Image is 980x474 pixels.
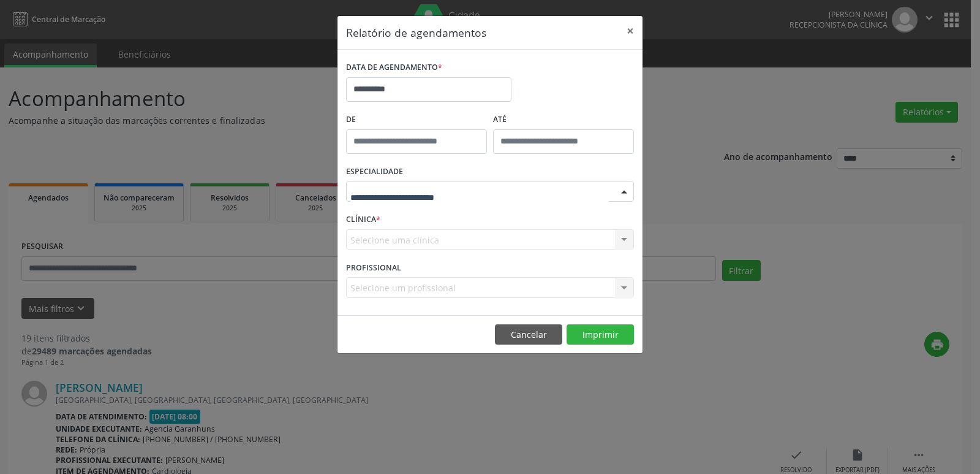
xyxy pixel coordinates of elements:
label: ESPECIALIDADE [346,162,403,182]
label: DATA DE AGENDAMENTO [346,58,442,77]
h5: Relatório de agendamentos [346,25,486,40]
label: ATÉ [493,110,634,129]
button: Close [618,16,643,46]
label: De [346,110,487,129]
